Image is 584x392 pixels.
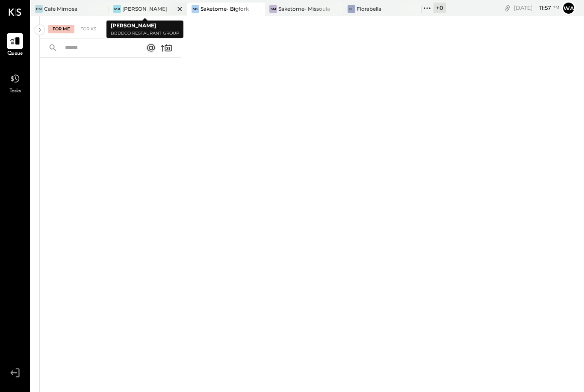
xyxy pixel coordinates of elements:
div: [PERSON_NAME] [122,5,167,12]
div: Florabella [357,5,381,12]
a: Queue [0,33,29,58]
span: Tasks [9,88,21,95]
button: Wa [562,1,575,15]
div: Saketome- Bigfork [201,5,249,12]
div: CM [35,5,43,13]
div: Saketome- Missoula [278,5,330,12]
div: Fl [348,5,355,13]
b: [PERSON_NAME] [111,22,156,29]
div: + 0 [434,3,446,13]
p: BBDDCO Restaurant Group [111,30,179,37]
a: Tasks [0,71,29,95]
div: For Me [48,25,74,33]
div: MR [113,5,121,13]
span: Queue [7,50,23,58]
div: SM [269,5,277,13]
div: Closed [102,25,129,33]
div: SB [192,5,199,13]
div: Cafe Mimosa [44,5,77,12]
div: For KS [76,25,100,33]
div: [DATE] [514,4,560,12]
div: copy link [503,3,512,12]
